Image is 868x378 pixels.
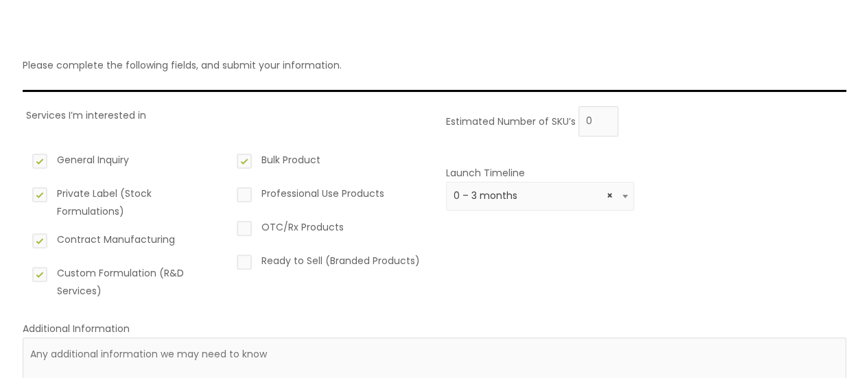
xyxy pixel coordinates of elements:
span: 0 – 3 months [454,189,626,202]
label: Private Label (Stock Formulations) [30,185,218,220]
label: Contract Manufacturing [30,231,218,254]
label: OTC/Rx Products [234,218,423,241]
label: Custom Formulation (R&D Services) [30,264,218,300]
label: Bulk Product [234,151,423,174]
label: Services I’m interested in [26,108,146,122]
p: Please complete the following fields, and submit your information. [23,56,846,74]
label: General Inquiry [30,151,218,174]
label: Ready to Sell (Branded Products) [234,252,423,275]
label: Estimated Number of SKU’s [446,114,576,128]
label: Launch Timeline [446,166,525,180]
label: Professional Use Products [234,185,423,208]
label: Additional Information [23,322,130,335]
span: 0 – 3 months [446,182,635,211]
input: Please enter the estimated number of skus [578,106,618,137]
span: Remove all items [607,189,613,202]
